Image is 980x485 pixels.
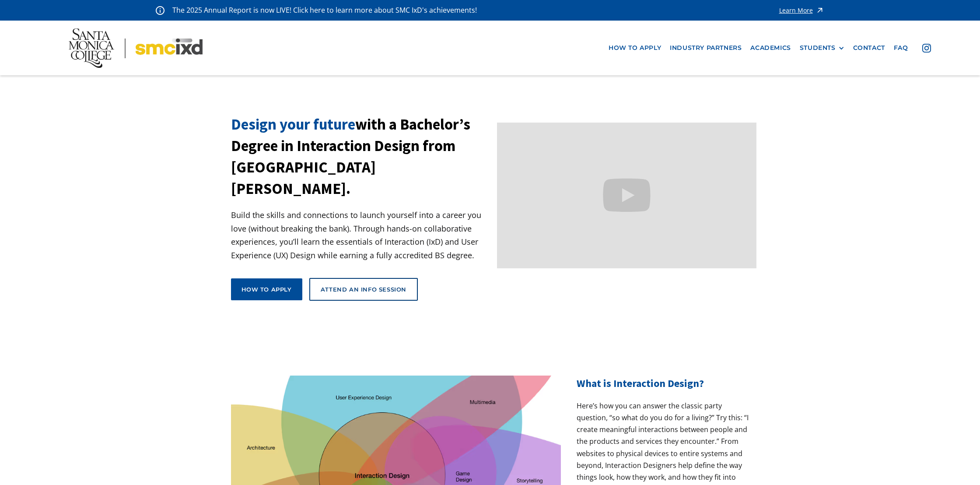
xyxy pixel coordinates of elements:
div: STUDENTS [800,44,844,52]
div: STUDENTS [800,44,836,52]
div: Attend an Info Session [321,285,406,293]
iframe: Design your future with a Bachelor's Degree in Interaction Design from Santa Monica College [497,123,756,268]
div: How to apply [241,285,292,293]
a: faq [889,40,913,56]
img: Santa Monica College - SMC IxD logo [69,28,203,68]
a: Learn More [779,4,824,16]
a: Academics [746,40,795,56]
p: The 2025 Annual Report is now LIVE! Click here to learn more about SMC IxD's achievements! [172,4,478,16]
span: Design your future [231,115,355,134]
a: contact [849,40,889,56]
img: icon - arrow - alert [815,4,824,16]
img: icon - information - alert [156,6,164,15]
div: Learn More [779,7,813,14]
a: industry partners [665,40,746,56]
h1: with a Bachelor’s Degree in Interaction Design from [GEOGRAPHIC_DATA][PERSON_NAME]. [231,114,490,200]
p: Build the skills and connections to launch yourself into a career you love (without breaking the ... [231,208,490,262]
a: How to apply [231,278,302,300]
h2: What is Interaction Design? [577,376,749,391]
a: Attend an Info Session [309,278,418,301]
a: how to apply [604,40,665,56]
img: icon - instagram [922,44,931,53]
